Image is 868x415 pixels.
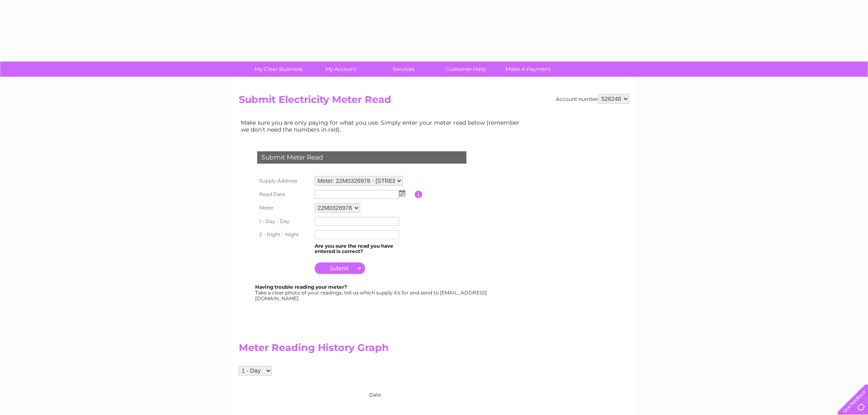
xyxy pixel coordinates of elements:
h2: Submit Electricity Meter Read [239,94,629,109]
a: My Account [307,62,375,77]
th: Read Date [255,188,313,201]
th: 2 - Night - Night [255,228,313,241]
th: Supply Address [255,174,313,188]
a: Services [370,62,437,77]
h2: Meter Reading History Graph [239,342,526,358]
td: Make sure you are only paying for what you use. Simply enter your meter read below (remember we d... [239,117,526,135]
div: Take a clear photo of your readings, tell us which supply it's for and send to [EMAIL_ADDRESS][DO... [255,284,488,301]
div: Account number [556,94,629,104]
b: Having trouble reading your meter? [255,284,347,290]
input: Submit [315,262,365,274]
img: ... [399,190,405,196]
a: Customer Help [432,62,500,77]
div: Submit Meter Read [257,151,466,164]
input: Information [415,191,423,198]
th: 1 - Day - Day [255,215,313,228]
th: Meter [255,201,313,215]
td: Are you sure the read you have entered is correct? [313,241,415,257]
a: My Clear Business [245,62,313,77]
a: Make A Payment [494,62,562,77]
div: Date [239,384,526,398]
